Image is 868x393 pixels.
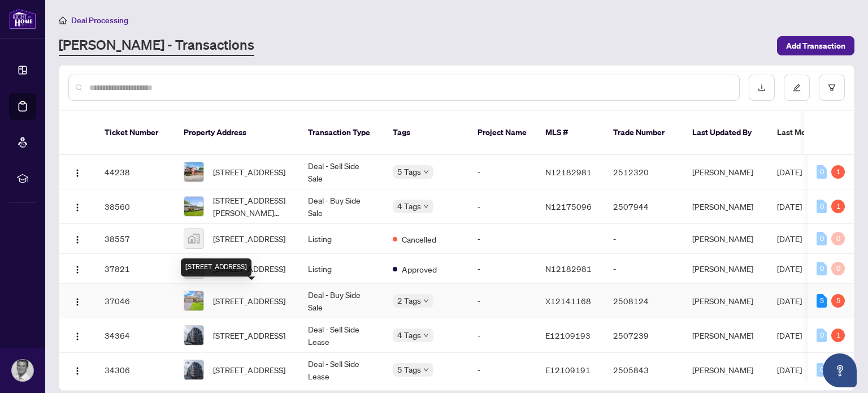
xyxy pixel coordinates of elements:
span: 2 Tags [397,294,421,307]
div: 0 [817,262,827,275]
td: Listing [299,224,384,254]
span: down [423,169,429,175]
button: Logo [68,260,86,278]
img: thumbnail-img [184,360,203,379]
img: Logo [73,265,82,274]
th: Project Name [468,111,536,155]
span: 4 Tags [397,329,421,342]
td: Deal - Buy Side Sale [299,284,384,318]
span: [STREET_ADDRESS] [213,166,285,178]
div: 0 [831,262,845,275]
span: down [423,204,429,209]
th: Ticket Number [96,111,175,155]
th: Property Address [175,111,299,155]
td: [PERSON_NAME] [683,353,768,387]
td: - [468,318,536,353]
div: [STREET_ADDRESS] [181,258,251,277]
span: [STREET_ADDRESS] [213,232,285,245]
img: thumbnail-img [184,291,203,310]
button: Add Transaction [777,36,854,55]
img: thumbnail-img [184,326,203,345]
td: 2507944 [604,189,683,224]
span: N12175096 [545,201,592,211]
span: [STREET_ADDRESS] [213,295,285,307]
td: [PERSON_NAME] [683,254,768,284]
button: filter [819,75,845,101]
span: [STREET_ADDRESS] [213,364,285,376]
div: 0 [817,329,827,342]
img: Logo [73,366,82,375]
span: Cancelled [402,233,436,245]
div: 1 [831,329,845,342]
div: 5 [831,294,845,308]
td: 34306 [96,353,175,387]
span: E12109191 [545,365,591,375]
span: filter [828,84,836,92]
span: down [423,298,429,304]
div: 0 [831,232,845,245]
td: 38560 [96,189,175,224]
td: - [604,254,683,284]
span: [DATE] [777,365,802,375]
img: Logo [73,203,82,212]
div: 0 [817,232,827,245]
img: Logo [73,235,82,244]
span: down [423,332,429,338]
span: home [59,16,67,24]
button: Logo [68,292,86,310]
td: 37821 [96,254,175,284]
div: 0 [817,165,827,179]
td: - [468,353,536,387]
img: Profile Icon [12,360,33,381]
span: Add Transaction [786,37,845,55]
span: E12109193 [545,330,591,340]
img: thumbnail-img [184,197,203,216]
span: 4 Tags [397,200,421,213]
span: N12182981 [545,167,592,177]
span: down [423,367,429,373]
th: Last Updated By [683,111,768,155]
span: [STREET_ADDRESS][PERSON_NAME][PERSON_NAME] [213,194,290,219]
th: Transaction Type [299,111,384,155]
span: Approved [402,263,437,275]
td: 2512320 [604,155,683,189]
button: edit [784,75,810,101]
a: [PERSON_NAME] - Transactions [59,36,254,56]
button: Open asap [823,353,857,387]
button: download [749,75,775,101]
span: Deal Processing [71,15,128,25]
td: - [468,224,536,254]
span: Last Modified Date [777,126,846,139]
button: Logo [68,326,86,344]
td: [PERSON_NAME] [683,189,768,224]
span: 5 Tags [397,363,421,376]
td: - [468,254,536,284]
span: download [758,84,766,92]
td: [PERSON_NAME] [683,318,768,353]
td: Deal - Buy Side Sale [299,189,384,224]
td: Deal - Sell Side Lease [299,318,384,353]
div: 5 [817,294,827,308]
img: Logo [73,297,82,306]
td: Deal - Sell Side Sale [299,155,384,189]
th: Trade Number [604,111,683,155]
img: Logo [73,169,82,178]
span: [DATE] [777,167,802,177]
span: edit [793,84,801,92]
td: - [468,284,536,318]
img: thumbnail-img [184,229,203,248]
td: [PERSON_NAME] [683,284,768,318]
span: [STREET_ADDRESS] [213,329,285,342]
td: Deal - Sell Side Lease [299,353,384,387]
span: X12141168 [545,296,591,306]
span: [DATE] [777,264,802,274]
td: 38557 [96,224,175,254]
div: 0 [817,200,827,213]
button: Logo [68,230,86,248]
td: 2508124 [604,284,683,318]
button: Logo [68,197,86,215]
td: Listing [299,254,384,284]
button: Logo [68,163,86,181]
th: Tags [384,111,468,155]
span: N12182981 [545,264,592,274]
